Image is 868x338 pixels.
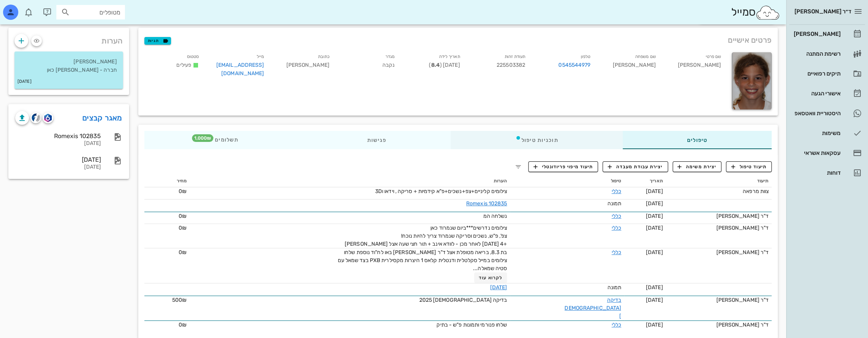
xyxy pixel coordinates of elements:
[179,322,187,328] span: 0₪
[490,284,507,291] a: [DATE]
[286,62,329,68] span: [PERSON_NAME]
[148,37,168,44] span: תגיות
[15,156,101,163] div: [DATE]
[731,163,767,170] span: תיעוד טיפול
[15,164,101,171] div: [DATE]
[794,8,851,15] span: ד״ר [PERSON_NAME]
[375,188,507,195] span: צילומים קליניים+צפ+נשכים+פ"א קידמיות + סריקה , וידאו ו3D
[179,249,187,256] span: 0₪
[646,322,663,328] span: [DATE]
[192,134,213,142] span: תג
[22,6,27,11] span: תג
[726,161,772,172] button: תיעוד טיפול
[789,144,865,162] a: עסקאות אשראי
[755,5,780,20] img: SmileCloud logo
[669,296,769,304] div: ד"ר [PERSON_NAME]
[612,188,621,195] a: כללי
[792,51,841,57] div: רשימת המתנה
[666,175,772,187] th: תיעוד
[336,51,401,82] div: נקבה
[190,175,510,187] th: הערות
[789,124,865,142] a: משימות
[635,54,656,59] small: שם משפחה
[646,213,663,219] span: [DATE]
[669,187,769,195] div: צוות מרפאה
[728,34,772,46] span: פרטים אישיים
[789,84,865,103] a: אישורי הגעה
[792,31,841,37] div: [PERSON_NAME]
[607,200,622,207] span: תמונה
[564,297,621,319] a: בדיקה [DEMOGRAPHIC_DATA]
[792,170,841,176] div: דוחות
[466,200,507,207] a: Romexis 102835
[419,297,507,303] span: בדיקה [DEMOGRAPHIC_DATA] 2025
[789,25,865,43] a: [PERSON_NAME]
[612,249,621,256] a: כללי
[179,213,187,219] span: 0₪
[622,131,772,149] div: טיפולים
[705,54,721,59] small: שם פרטי
[82,112,122,124] a: מאגר קבצים
[612,213,621,219] a: כללי
[662,51,727,82] div: [PERSON_NAME]
[43,113,53,123] button: romexis logo
[646,284,663,291] span: [DATE]
[792,150,841,156] div: עסקאות אשראי
[44,114,51,122] img: romexis logo
[608,163,663,170] span: יצירת עבודת מעבדה
[187,54,199,59] small: סטטוס
[646,297,663,303] span: [DATE]
[789,164,865,182] a: דוחות
[646,249,663,256] span: [DATE]
[30,113,41,123] button: cliniview logo
[18,77,32,86] small: [DATE]
[669,224,769,232] div: ד"ר [PERSON_NAME]
[257,54,264,59] small: מייל
[179,225,187,231] span: 0₪
[172,297,186,303] span: 500₪
[596,51,662,82] div: [PERSON_NAME]
[792,110,841,116] div: היסטוריית וואטסאפ
[479,275,502,280] span: לקרוא עוד
[669,248,769,256] div: ד"ר [PERSON_NAME]
[431,62,440,68] strong: 8.4
[505,54,525,59] small: תעודת זהות
[21,58,117,74] p: [PERSON_NAME] חברה - [PERSON_NAME] כאן
[510,175,624,187] th: טיפול
[176,62,191,68] span: פעילים
[612,225,621,231] a: כללי
[179,188,187,195] span: 0₪
[669,321,769,329] div: ד"ר [PERSON_NAME]
[581,54,591,59] small: טלפון
[429,62,460,68] span: [DATE] ( )
[789,104,865,122] a: היסטוריית וואטסאפ
[144,37,171,45] button: תגיות
[216,62,264,77] a: [EMAIL_ADDRESS][DOMAIN_NAME]
[789,64,865,83] a: תיקים רפואיים
[612,322,621,328] a: כללי
[337,249,507,272] span: בת 8.3, בריאה מטופלת אצל ד"ר [PERSON_NAME] באו לח"וד נוספת שלחו צילומים במייל סקלטלית ודנטלית קלא...
[789,45,865,63] a: רשימת המתנה
[8,28,129,50] div: הערות
[451,131,622,149] div: תוכניות טיפול
[792,71,841,77] div: תיקים רפואיים
[474,272,507,283] button: לקרוא עוד
[646,200,663,207] span: [DATE]
[646,225,663,231] span: [DATE]
[209,137,238,143] span: תשלומים
[439,54,460,59] small: תאריך לידה
[669,212,769,220] div: ד"ר [PERSON_NAME]
[345,225,507,247] span: צילומים נדרשים***ביום שנמרוד כאן צפ', פ"ש, נשכים וסריקה שנמרוד צריך להיות נוכח! +4 [DATE] לאחר מכ...
[792,90,841,97] div: אישורי הגעה
[32,113,40,122] img: cliniview logo
[528,161,598,172] button: תיעוד מיפוי פריודונטלי
[144,175,190,187] th: מחיר
[673,161,722,172] button: יצירת משימה
[646,188,663,195] span: [DATE]
[302,131,451,149] div: פגישות
[436,322,507,328] span: שלחו פנורמי ותמונות פ"ש - בתיק
[558,61,590,69] a: 0545544979
[533,163,593,170] span: תיעוד מיפוי פריודונטלי
[731,4,780,21] div: סמייל
[792,130,841,136] div: משימות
